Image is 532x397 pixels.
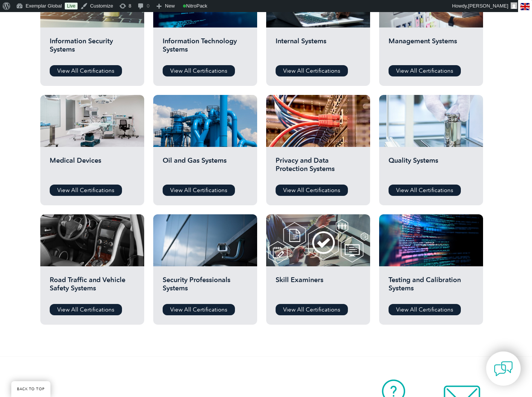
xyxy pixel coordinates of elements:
[50,65,122,76] a: View All Certifications
[389,156,474,179] h2: Quality Systems
[163,65,235,76] a: View All Certifications
[520,3,530,10] img: en
[276,185,348,196] a: View All Certifications
[65,3,78,9] a: Live
[50,156,135,179] h2: Medical Devices
[389,276,474,298] h2: Testing and Calibration Systems
[276,65,348,76] a: View All Certifications
[50,185,122,196] a: View All Certifications
[163,304,235,315] a: View All Certifications
[468,3,508,9] span: [PERSON_NAME]
[389,304,461,315] a: View All Certifications
[389,37,474,60] h2: Management Systems
[163,156,248,179] h2: Oil and Gas Systems
[50,37,135,60] h2: Information Security Systems
[163,185,235,196] a: View All Certifications
[163,37,248,60] h2: Information Technology Systems
[276,276,361,298] h2: Skill Examiners
[11,381,50,397] a: BACK TO TOP
[163,276,248,298] h2: Security Professionals Systems
[276,37,361,60] h2: Internal Systems
[389,185,461,196] a: View All Certifications
[389,65,461,76] a: View All Certifications
[50,276,135,298] h2: Road Traffic and Vehicle Safety Systems
[50,304,122,315] a: View All Certifications
[276,156,361,179] h2: Privacy and Data Protection Systems
[276,304,348,315] a: View All Certifications
[494,359,513,378] img: contact-chat.png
